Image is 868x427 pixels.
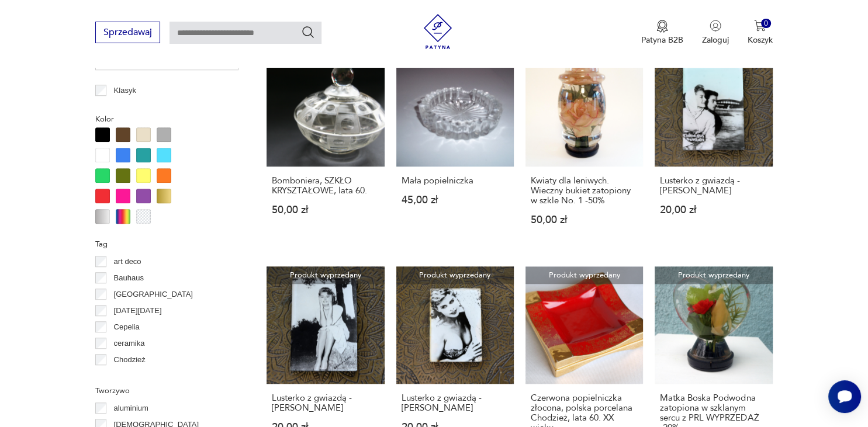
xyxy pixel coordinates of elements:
[656,20,668,33] img: Ikona medalu
[272,393,379,413] h3: Lusterko z gwiazdą - [PERSON_NAME]
[748,20,773,46] button: 0Koszyk
[114,255,141,268] p: art deco
[660,176,767,196] h3: Lusterko z gwiazdą - [PERSON_NAME]
[114,288,193,301] p: [GEOGRAPHIC_DATA]
[272,205,379,215] p: 50,00 zł
[660,205,767,215] p: 20,00 zł
[641,34,683,46] p: Patyna B2B
[641,20,683,46] button: Patyna B2B
[402,176,509,186] h3: Mała popielniczka
[114,321,140,334] p: Cepelia
[402,393,509,413] h3: Lusterko z gwiazdą - [PERSON_NAME]
[272,176,379,196] h3: Bomboniera, SZKŁO KRYSZTAŁOWE, lata 60.
[95,29,160,37] a: Sprzedawaj
[95,22,160,43] button: Sprzedawaj
[828,380,861,413] iframe: Smartsupp widget button
[95,384,238,397] p: Tworzywo
[114,304,162,317] p: [DATE][DATE]
[761,19,771,29] div: 0
[301,25,315,39] button: Szukaj
[402,195,509,205] p: 45,00 zł
[702,20,729,46] button: Zaloguj
[420,14,455,49] img: Patyna - sklep z meblami i dekoracjami vintage
[748,34,773,46] p: Koszyk
[114,337,145,350] p: ceramika
[531,215,638,225] p: 50,00 zł
[114,370,143,383] p: Ćmielów
[114,272,144,284] p: Bauhaus
[655,49,772,248] a: Produkt wyprzedanyLusterko z gwiazdą - Romy SchneiderLusterko z gwiazdą - [PERSON_NAME]20,00 zł
[710,20,721,32] img: Ikonka użytkownika
[531,176,638,206] h3: Kwiaty dla leniwych. Wieczny bukiet zatopiony w szkle No. 1 -50%
[525,49,643,248] a: Produkt wyprzedanyKwiaty dla leniwych. Wieczny bukiet zatopiony w szkle No. 1 -50%Kwiaty dla leni...
[396,49,514,248] a: Mała popielniczkaMała popielniczka45,00 zł
[114,353,146,366] p: Chodzież
[95,113,238,126] p: Kolor
[754,20,766,32] img: Ikona koszyka
[702,34,729,46] p: Zaloguj
[114,84,136,97] p: Klasyk
[267,49,384,248] a: Bomboniera, SZKŁO KRYSZTAŁOWE, lata 60.Bomboniera, SZKŁO KRYSZTAŁOWE, lata 60.50,00 zł
[114,402,148,415] p: aluminium
[95,238,238,251] p: Tag
[641,20,683,46] a: Ikona medaluPatyna B2B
